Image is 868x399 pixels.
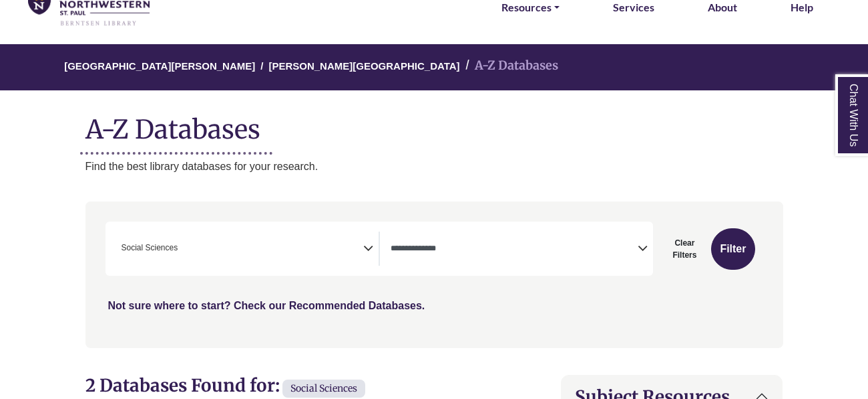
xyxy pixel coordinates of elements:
span: Social Sciences [122,242,178,254]
span: 2 Databases Found for: [85,374,280,396]
textarea: Search [180,244,186,255]
a: [PERSON_NAME][GEOGRAPHIC_DATA] [268,58,459,72]
li: A-Z Databases [460,56,558,76]
a: Not sure where to start? Check our Recommended Databases. [108,300,425,311]
h1: A-Z Databases [85,104,783,145]
span: Social Sciences [282,380,365,398]
nav: breadcrumb [85,44,783,90]
nav: Search filters [85,202,783,347]
p: Find the best library databases for your research. [85,158,783,175]
a: [GEOGRAPHIC_DATA][PERSON_NAME] [64,58,255,72]
button: Clear Filters [661,228,708,270]
button: Submit for Search Results [711,228,754,270]
textarea: Search [391,244,638,255]
li: Social Sciences [116,242,178,254]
